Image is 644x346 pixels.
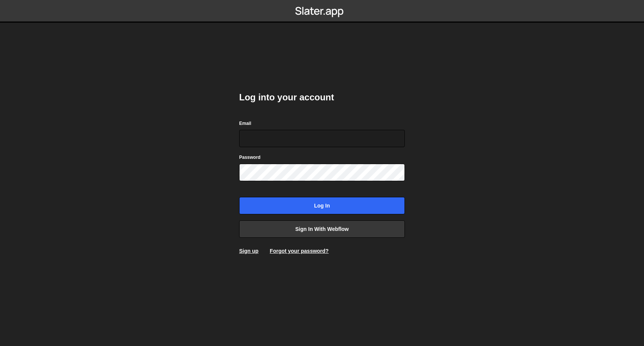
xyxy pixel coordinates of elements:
[239,248,258,254] a: Sign up
[239,220,405,238] a: Sign in with Webflow
[239,91,405,103] h2: Log into your account
[239,197,405,214] input: Log in
[239,120,251,127] label: Email
[239,154,261,161] label: Password
[270,248,328,254] a: Forgot your password?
